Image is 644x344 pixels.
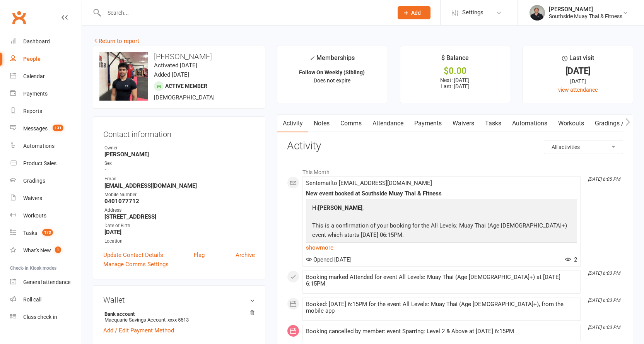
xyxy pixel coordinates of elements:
[104,238,255,245] div: Location
[299,69,365,75] strong: Follow On Weekly (Sibling)
[549,6,622,13] div: [PERSON_NAME]
[9,8,29,27] a: Clubworx
[23,160,56,166] div: Product Sales
[398,6,430,19] button: Add
[409,115,447,132] a: Payments
[277,115,308,132] a: Activity
[236,250,255,260] a: Archive
[10,291,82,308] a: Roll call
[10,50,82,68] a: People
[287,140,623,152] h3: Activity
[104,198,255,205] strong: 0401077712
[154,71,189,78] time: Added [DATE]
[53,125,63,131] span: 131
[104,175,255,183] div: Email
[23,143,55,149] div: Automations
[23,56,41,62] div: People
[588,176,620,182] i: [DATE] 6:05 PM
[102,7,388,18] input: Search...
[23,212,46,219] div: Workouts
[411,10,421,16] span: Add
[23,279,70,285] div: General attendance
[104,222,255,229] div: Date of Birth
[562,53,594,67] div: Last visit
[10,155,82,172] a: Product Sales
[99,52,259,61] h3: [PERSON_NAME]
[167,317,189,323] span: xxxx 5513
[530,5,545,21] img: thumb_image1524148262.png
[310,203,573,214] p: Hi ,
[10,103,82,120] a: Reports
[10,242,82,259] a: What's New1
[10,207,82,224] a: Workouts
[367,115,409,132] a: Attendance
[306,328,577,335] div: Booking cancelled by member: event Sparring: Level 2 & Above at [DATE] 6:15PM
[588,325,620,330] i: [DATE] 6:03 PM
[104,151,255,158] strong: [PERSON_NAME]
[104,207,255,214] div: Address
[10,224,82,242] a: Tasks 173
[194,250,205,260] a: Flag
[407,77,503,89] p: Next: [DATE] Last: [DATE]
[23,230,37,236] div: Tasks
[103,250,163,260] a: Update Contact Details
[104,311,251,317] strong: Bank account
[23,108,42,114] div: Reports
[154,94,215,101] span: [DEMOGRAPHIC_DATA]
[103,310,255,324] li: Macquarie Savings Account
[530,67,626,75] div: [DATE]
[306,274,577,287] div: Booking marked Attended for event All Levels: Muay Thai (Age [DEMOGRAPHIC_DATA]+) at [DATE] 6:15PM
[104,160,255,167] div: Sex
[104,229,255,236] strong: [DATE]
[306,256,352,263] span: Opened [DATE]
[306,190,577,197] div: New event booked at Southside Muay Thai & Fitness
[318,204,362,211] strong: [PERSON_NAME]
[23,125,48,132] div: Messages
[507,115,553,132] a: Automations
[10,33,82,50] a: Dashboard
[99,52,148,101] img: image1734597752.png
[23,91,48,97] div: Payments
[447,115,480,132] a: Waivers
[103,127,255,139] h3: Contact information
[441,53,469,67] div: $ Balance
[335,115,367,132] a: Comms
[530,77,626,86] div: [DATE]
[165,83,207,89] span: Active member
[10,137,82,155] a: Automations
[314,77,350,84] span: Does not expire
[306,242,577,253] a: show more
[310,221,573,241] p: This is a confirmation of your booking for the All Levels: Muay Thai (Age [DEMOGRAPHIC_DATA]+) ev...
[104,191,255,199] div: Mobile Number
[407,67,503,75] div: $0.00
[154,62,197,69] time: Activated [DATE]
[306,180,432,187] span: Sent email to [EMAIL_ADDRESS][DOMAIN_NAME]
[287,164,623,176] li: This Month
[462,4,483,21] span: Settings
[23,296,41,303] div: Roll call
[10,85,82,103] a: Payments
[309,55,314,62] i: ✓
[480,115,507,132] a: Tasks
[104,182,255,189] strong: [EMAIL_ADDRESS][DOMAIN_NAME]
[306,301,577,314] div: Booked: [DATE] 6:15PM for the event All Levels: Muay Thai (Age [DEMOGRAPHIC_DATA]+), from the mob...
[10,120,82,137] a: Messages 131
[558,87,598,93] a: view attendance
[23,73,45,79] div: Calendar
[103,260,169,269] a: Manage Comms Settings
[103,326,174,335] a: Add / Edit Payment Method
[55,246,61,253] span: 1
[23,178,45,184] div: Gradings
[42,229,53,236] span: 173
[10,274,82,291] a: General attendance kiosk mode
[588,298,620,303] i: [DATE] 6:03 PM
[23,195,42,201] div: Waivers
[103,296,255,304] h3: Wallet
[23,247,51,253] div: What's New
[10,308,82,326] a: Class kiosk mode
[10,172,82,190] a: Gradings
[10,190,82,207] a: Waivers
[104,213,255,220] strong: [STREET_ADDRESS]
[23,314,57,320] div: Class check-in
[104,144,255,152] div: Owner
